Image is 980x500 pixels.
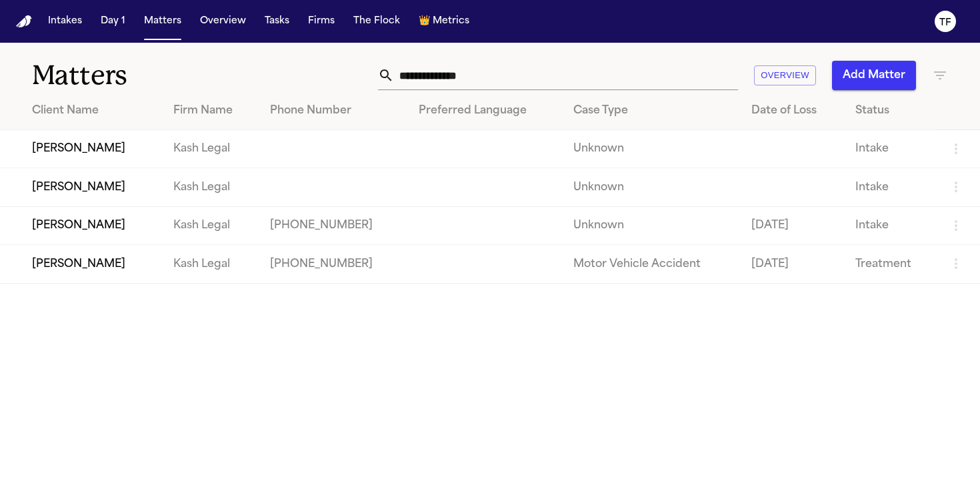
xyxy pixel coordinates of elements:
[433,15,469,28] span: Metrics
[139,9,187,33] button: Matters
[832,61,916,90] button: Add Matter
[754,65,816,86] button: Overview
[95,9,131,33] button: Day 1
[413,9,475,33] button: crownMetrics
[163,168,259,206] td: Kash Legal
[259,245,408,283] td: [PHONE_NUMBER]
[845,245,937,283] td: Treatment
[43,9,87,33] button: Intakes
[845,130,937,168] td: Intake
[855,103,927,119] div: Status
[348,9,405,33] button: The Flock
[195,9,251,33] button: Overview
[741,206,845,244] td: [DATE]
[563,245,741,283] td: Motor Vehicle Accident
[32,59,286,92] h1: Matters
[163,245,259,283] td: Kash Legal
[751,103,834,119] div: Date of Loss
[419,103,552,119] div: Preferred Language
[939,18,951,27] text: TF
[741,245,845,283] td: [DATE]
[259,9,295,33] button: Tasks
[32,103,152,119] div: Client Name
[845,168,937,206] td: Intake
[270,103,397,119] div: Phone Number
[845,206,937,244] td: Intake
[173,103,249,119] div: Firm Name
[563,130,741,168] td: Unknown
[563,168,741,206] td: Unknown
[419,15,430,28] span: crown
[259,206,408,244] td: [PHONE_NUMBER]
[563,206,741,244] td: Unknown
[303,9,340,33] button: Firms
[573,103,730,119] div: Case Type
[163,130,259,168] td: Kash Legal
[163,206,259,244] td: Kash Legal
[16,15,32,28] a: Home
[16,15,32,28] img: Finch Logo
